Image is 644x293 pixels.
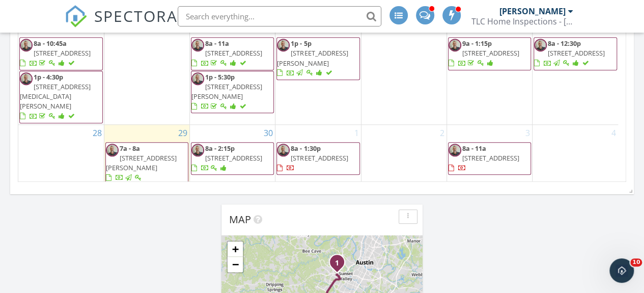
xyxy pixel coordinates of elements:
span: 1p - 5:30p [205,72,235,82]
div: 6100 Smith Oak Trl , Austin, Texas 78749 [337,262,343,268]
a: Go to September 29, 2025 [176,125,189,141]
a: Zoom in [228,242,243,257]
a: 1p - 5p [STREET_ADDRESS][PERSON_NAME] [277,39,348,77]
span: [STREET_ADDRESS] [548,48,605,58]
a: 7a - 8a [STREET_ADDRESS][PERSON_NAME] [106,144,177,182]
span: [STREET_ADDRESS][PERSON_NAME] [106,153,177,172]
img: image000001.jpg [20,72,33,85]
a: SPECTORA [65,14,178,35]
img: image000001.jpg [191,72,204,85]
img: image000001.jpg [449,144,461,156]
img: image000001.jpg [277,144,290,156]
td: Go to September 29, 2025 [104,124,189,185]
td: Go to September 21, 2025 [18,20,104,124]
span: [STREET_ADDRESS] [205,48,262,58]
a: Go to October 1, 2025 [352,125,361,141]
a: 8a - 1:30p [STREET_ADDRESS] [277,144,348,172]
img: image000001.jpg [534,39,547,51]
span: 8a - 11a [462,144,486,153]
td: Go to September 22, 2025 [104,20,189,124]
img: image000001.jpg [20,39,33,51]
a: Go to October 2, 2025 [438,125,446,141]
a: Go to October 4, 2025 [609,125,618,141]
a: Zoom out [228,257,243,272]
a: 8a - 11a [STREET_ADDRESS] [191,39,262,67]
span: Map [229,212,251,226]
a: 1p - 5:30p [STREET_ADDRESS][PERSON_NAME] [191,72,262,111]
a: 1p - 5p [STREET_ADDRESS][PERSON_NAME] [276,37,359,80]
td: Go to September 28, 2025 [18,124,104,185]
a: 9a - 1:15p [STREET_ADDRESS] [448,37,531,70]
td: Go to October 1, 2025 [275,124,361,185]
td: Go to September 24, 2025 [275,20,361,124]
img: The Best Home Inspection Software - Spectora [65,5,87,28]
span: 8a - 11a [205,39,229,48]
span: 1p - 4:30p [34,72,63,82]
a: 7a - 8a [STREET_ADDRESS][PERSON_NAME] [105,142,188,185]
span: 7a - 8a [120,144,140,153]
img: image000001.jpg [191,39,204,51]
a: 1p - 4:30p [STREET_ADDRESS][MEDICAL_DATA][PERSON_NAME] [20,72,91,121]
img: image000001.jpg [449,39,461,51]
span: [STREET_ADDRESS] [291,153,348,163]
span: 8a - 12:30p [548,39,581,48]
a: 8a - 11a [STREET_ADDRESS] [449,144,519,172]
span: [STREET_ADDRESS] [34,48,91,58]
div: TLC Home Inspections - Austin [471,16,573,26]
a: 1p - 4:30p [STREET_ADDRESS][MEDICAL_DATA][PERSON_NAME] [19,71,103,123]
td: Go to October 4, 2025 [533,124,618,185]
div: [PERSON_NAME] [499,6,566,16]
a: 8a - 2:15p [STREET_ADDRESS] [191,144,262,172]
a: 8a - 10:45a [STREET_ADDRESS] [19,37,103,70]
input: Search everything... [178,6,381,26]
span: 1p - 5p [291,39,311,48]
img: image000001.jpg [191,144,204,156]
a: 8a - 10:45a [STREET_ADDRESS] [20,39,91,67]
a: Go to September 28, 2025 [91,125,104,141]
span: 8a - 1:30p [291,144,320,153]
span: [STREET_ADDRESS] [205,153,262,163]
span: [STREET_ADDRESS] [462,153,519,163]
td: Go to September 23, 2025 [190,20,275,124]
td: Go to October 3, 2025 [446,124,532,185]
td: Go to September 27, 2025 [533,20,618,124]
span: [STREET_ADDRESS] [462,48,519,58]
img: image000001.jpg [106,144,119,156]
span: 9a - 1:15p [462,39,492,48]
td: Go to September 25, 2025 [361,20,446,124]
span: SPECTORA [94,5,178,26]
span: 10 [630,258,642,267]
a: Go to September 30, 2025 [262,125,275,141]
a: 8a - 11a [STREET_ADDRESS] [448,142,531,175]
td: Go to October 2, 2025 [361,124,446,185]
iframe: Intercom live chat [609,258,634,283]
span: [STREET_ADDRESS][MEDICAL_DATA][PERSON_NAME] [20,82,91,111]
span: 8a - 2:15p [205,144,235,153]
a: Go to October 3, 2025 [523,125,532,141]
a: 8a - 1:30p [STREET_ADDRESS] [276,142,359,175]
a: 8a - 12:30p [STREET_ADDRESS] [534,39,605,67]
span: [STREET_ADDRESS][PERSON_NAME] [191,82,262,101]
img: image000001.jpg [277,39,290,51]
a: 8a - 2:15p [STREET_ADDRESS] [191,142,274,175]
i: 1 [335,259,339,267]
span: 8a - 10:45a [34,39,67,48]
a: 8a - 12:30p [STREET_ADDRESS] [534,37,617,70]
td: Go to September 30, 2025 [190,124,275,185]
a: 9a - 1:15p [STREET_ADDRESS] [449,39,519,67]
a: 8a - 11a [STREET_ADDRESS] [191,37,274,70]
span: [STREET_ADDRESS][PERSON_NAME] [277,48,348,67]
td: Go to September 26, 2025 [446,20,532,124]
a: 1p - 5:30p [STREET_ADDRESS][PERSON_NAME] [191,71,274,114]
